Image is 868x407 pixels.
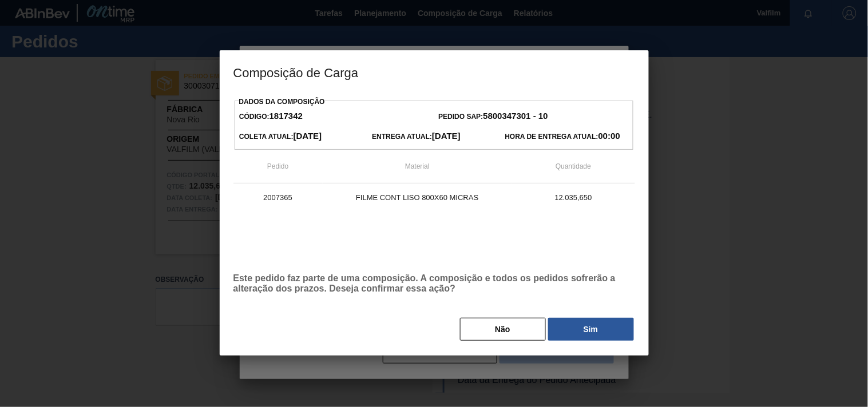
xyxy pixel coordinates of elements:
[233,273,635,294] p: Este pedido faz parte de uma composição. A composição e todos os pedidos sofrerão a alteração dos...
[294,131,322,141] strong: [DATE]
[239,113,303,121] span: Código:
[372,133,461,141] span: Entrega Atual:
[439,113,548,121] span: Pedido SAP:
[267,162,288,170] span: Pedido
[512,183,635,212] td: 12.035,650
[548,318,634,341] button: Sim
[483,111,548,121] strong: 5800347301 - 10
[432,131,461,141] strong: [DATE]
[599,131,620,141] strong: 00:00
[239,133,322,141] span: Coleta Atual:
[239,98,325,106] label: Dados da Composição
[233,183,323,212] td: 2007365
[269,111,303,121] strong: 1817342
[405,162,430,170] span: Material
[460,318,546,341] button: Não
[556,162,591,170] span: Quantidade
[220,50,649,94] h3: Composição de Carga
[505,133,620,141] span: Hora de Entrega Atual:
[323,183,512,212] td: FILME CONT LISO 800X60 MICRAS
